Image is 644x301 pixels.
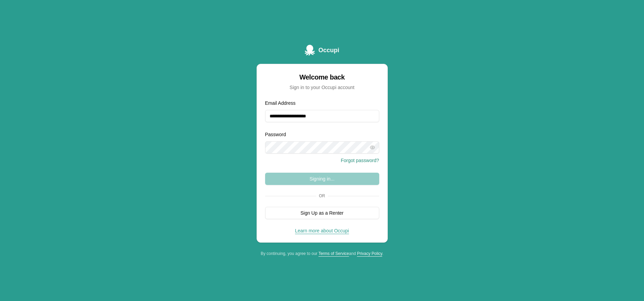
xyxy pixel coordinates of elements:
div: By continuing, you agree to our and . [257,251,388,256]
a: Learn more about Occupi [295,228,349,233]
a: Occupi [305,45,339,56]
label: Email Address [265,100,296,106]
div: Sign in to your Occupi account [265,84,379,91]
span: Or [316,193,328,199]
button: Sign Up as a Renter [265,207,379,219]
label: Password [265,132,286,137]
div: Welcome back [265,72,379,82]
span: Occupi [318,45,339,55]
a: Privacy Policy [357,251,382,256]
a: Terms of Service [318,251,349,256]
button: Forgot password? [341,157,379,164]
